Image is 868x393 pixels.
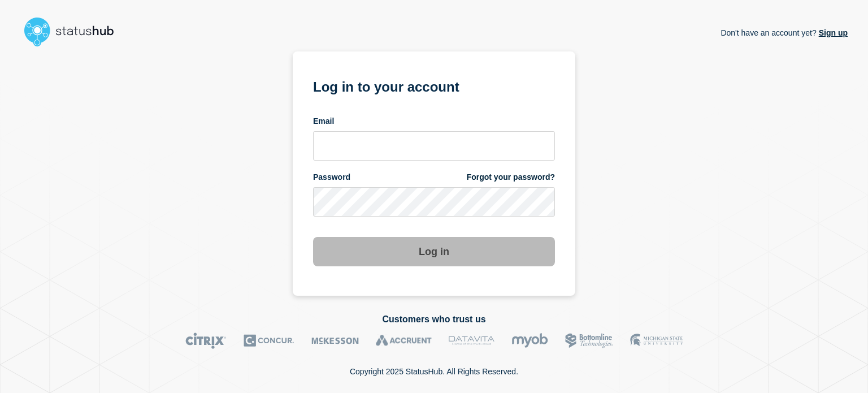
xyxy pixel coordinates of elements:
img: Accruent logo [376,332,432,349]
p: Don't have an account yet? [721,19,848,46]
p: Copyright 2025 StatusHub. All Rights Reserved. [350,367,518,376]
img: myob logo [511,332,548,349]
img: Citrix logo [185,332,227,349]
img: DataVita logo [449,332,494,349]
button: Log in [313,237,555,266]
span: Email [313,116,334,127]
img: Bottomline logo [565,332,613,349]
h2: Customers who trust us [20,314,848,325]
input: email input [313,131,555,161]
a: Sign up [817,28,848,37]
input: password input [313,187,555,217]
h1: Log in to your account [313,75,555,96]
img: Concur logo [244,332,294,349]
img: StatusHub logo [20,14,128,50]
img: MSU logo [630,332,683,349]
img: McKesson logo [311,332,359,349]
a: Forgot your password? [467,172,555,183]
span: Password [313,172,350,183]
